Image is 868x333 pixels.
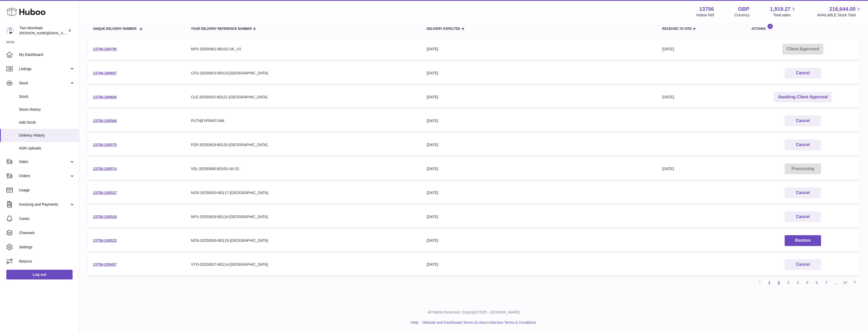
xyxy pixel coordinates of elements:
span: Received to Site [662,27,691,31]
div: [DATE] [427,118,652,123]
div: NOS-20250919-B0117-[GEOGRAPHIC_DATA] [191,190,416,195]
span: Sales [19,159,69,164]
span: [DATE] [662,167,674,171]
div: [DATE] [427,262,652,267]
span: Add Stock [19,120,75,125]
p: All Rights Reserved. Copyright 2025 - [DOMAIN_NAME] [83,310,864,315]
a: 4 [793,278,803,287]
div: Two Wombats [20,26,67,36]
span: [DATE] [662,47,674,51]
span: [DATE] [662,95,674,99]
button: Cancel [785,211,821,222]
div: [DATE] [427,238,652,243]
span: Channels [19,230,75,235]
button: Cancel [785,187,821,198]
a: Awaiting Client Approval [774,92,832,103]
div: [DATE] [427,95,652,100]
img: alan@twowombats.com [6,27,14,35]
span: Unique Delivery Number [93,27,136,31]
span: Total sales [773,13,797,18]
span: Listings [19,66,69,71]
a: 13756-200666 [93,95,117,99]
a: 7 [822,278,831,287]
a: 13756-200574 [93,167,117,171]
a: 13756-200586 [93,119,117,123]
a: 13756-200687 [93,71,117,75]
div: [DATE] [427,166,652,171]
div: PUTNEYPRINT-006 [191,118,416,123]
span: Invoicing and Payments [19,202,69,207]
div: NPX-20250901-B0102-UK_V2 [191,47,416,52]
a: 5 [803,278,812,287]
span: Stock [19,81,69,86]
span: 1,919.27 [770,6,791,13]
a: 3 [784,278,793,287]
span: 216,644.00 [829,6,856,13]
div: CLE-20250922-B0121-[GEOGRAPHIC_DATA] [191,95,416,100]
div: VSL-20250908-B0100-UK.02 [191,166,416,171]
a: 13756-200575 [93,143,117,147]
button: Cancel [785,68,821,79]
span: Settings [19,245,75,250]
button: Cancel [785,115,821,126]
span: Delivery History [19,133,75,138]
div: [DATE] [427,47,652,52]
a: 13756-200755 [93,47,117,51]
a: 37 [841,278,850,287]
a: 13756-200522 [93,238,117,243]
div: Currency [735,13,750,18]
span: Returns [19,259,75,264]
li: and [421,320,536,325]
span: Cases [19,216,75,221]
span: AVAILABLE Stock Total [817,13,862,18]
div: [DATE] [427,142,652,147]
span: ASN Uploads [19,146,75,151]
button: Restore [785,235,821,246]
span: My Dashboard [19,52,75,57]
a: 1,919.27 Total sales [770,6,797,18]
div: VYO-20250917-B0114-[GEOGRAPHIC_DATA] [191,262,416,267]
span: Orders [19,173,69,178]
a: 13756-200457 [93,262,117,267]
a: Website and Dashboard Terms of Use [422,320,485,325]
span: [PERSON_NAME][EMAIL_ADDRESS][DOMAIN_NAME] [20,31,106,35]
a: 1 [765,278,774,287]
a: Service Terms & Conditions [491,320,536,325]
div: P2R-20250919-B0120-[GEOGRAPHIC_DATA] [191,142,416,147]
div: [DATE] [427,214,652,219]
div: Actions [751,23,854,31]
div: NPX-20250919-B0116-[GEOGRAPHIC_DATA] [191,214,416,219]
button: Cancel [785,139,821,150]
strong: GBP [738,6,749,13]
div: CFG-20250923-B0123-[GEOGRAPHIC_DATA] [191,71,416,76]
a: Log out [6,270,73,279]
span: ... [831,278,841,287]
div: Huboo Ref [696,13,714,18]
div: NOS-20250918-B0115-[GEOGRAPHIC_DATA] [191,238,416,243]
div: [DATE] [427,71,652,76]
span: Your Delivery Reference Number [191,27,252,31]
button: Cancel [785,259,821,270]
span: Delivery Expected [427,27,460,31]
a: 13756-200537 [93,191,117,195]
span: Usage [19,188,75,193]
a: 216,644.00 AVAILABLE Stock Total [817,6,862,18]
a: 2 [774,278,784,287]
div: [DATE] [427,190,652,195]
a: 13756-200529 [93,215,117,219]
strong: 13756 [699,6,714,13]
a: 6 [812,278,822,287]
a: Help [411,320,419,325]
span: Stock History [19,107,75,112]
span: Stock [19,94,75,99]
